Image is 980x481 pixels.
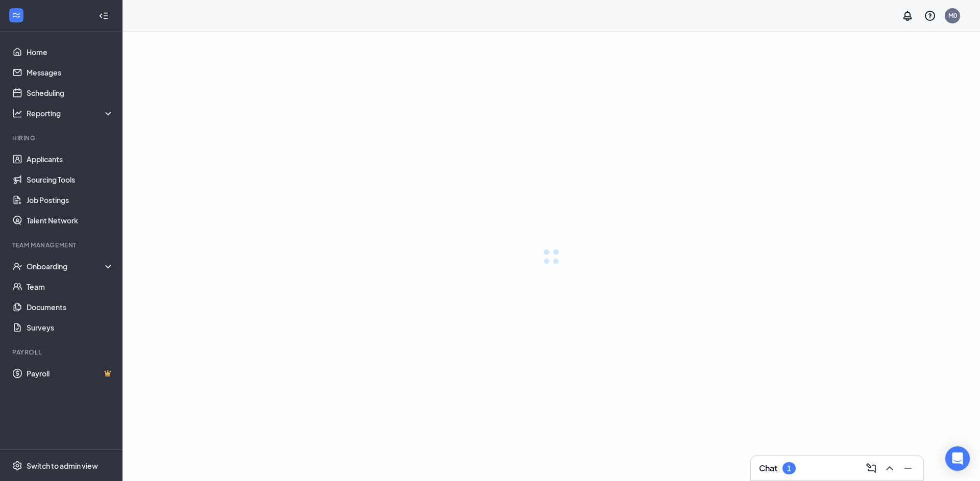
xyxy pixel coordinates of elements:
svg: WorkstreamLogo [11,10,21,20]
div: Team Management [12,241,112,249]
div: 1 [787,464,791,473]
a: Applicants [27,149,114,169]
button: Minimize [899,460,915,476]
div: Hiring [12,134,112,142]
a: Home [27,42,114,62]
div: Onboarding [27,261,114,271]
a: Job Postings [27,190,114,210]
a: PayrollCrown [27,363,114,384]
a: Sourcing Tools [27,169,114,190]
svg: Collapse [99,11,109,21]
svg: Analysis [12,108,22,118]
svg: Minimize [902,462,914,474]
div: Payroll [12,348,112,357]
div: Reporting [27,108,114,118]
svg: Settings [12,461,22,471]
a: Surveys [27,317,114,338]
svg: Notifications [901,10,914,22]
div: Switch to admin view [27,461,98,471]
div: Open Intercom Messenger [945,446,970,471]
svg: ComposeMessage [865,462,877,474]
div: M0 [948,11,957,20]
a: Talent Network [27,210,114,231]
a: Team [27,276,114,297]
button: ComposeMessage [862,460,878,476]
svg: QuestionInfo [924,10,936,22]
svg: UserCheck [12,261,22,271]
a: Messages [27,62,114,83]
a: Documents [27,297,114,317]
button: ChevronUp [880,460,897,476]
a: Scheduling [27,83,114,103]
svg: ChevronUp [884,462,896,474]
h3: Chat [759,463,777,474]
